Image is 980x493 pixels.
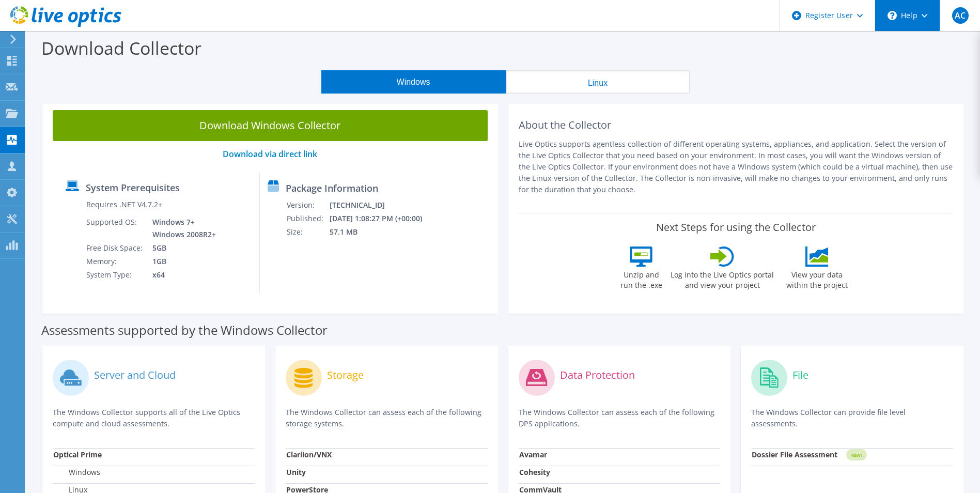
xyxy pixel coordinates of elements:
[86,182,180,193] label: System Prerequisites
[952,7,969,24] span: AC
[53,110,488,141] a: Download Windows Collector
[329,198,436,212] td: [TECHNICAL_ID]
[792,370,808,380] label: File
[286,225,329,239] td: Size:
[145,241,218,255] td: 5GB
[286,467,306,477] strong: Unity
[86,255,145,268] td: Memory:
[670,267,774,290] label: Log into the Live Optics portal and view your project
[286,183,378,193] label: Package Information
[145,255,218,268] td: 1GB
[519,119,954,131] h2: About the Collector
[519,467,550,477] strong: Cohesity
[53,450,102,459] strong: Optical Prime
[519,450,547,459] strong: Avamar
[780,267,854,290] label: View your data within the project
[86,241,145,255] td: Free Disk Space:
[145,268,218,282] td: x64
[519,407,721,429] p: The Windows Collector can assess each of the following DPS applications.
[617,267,665,290] label: Unzip and run the .exe
[560,370,635,380] label: Data Protection
[329,212,436,225] td: [DATE] 1:08:27 PM (+00:00)
[286,198,329,212] td: Version:
[53,407,255,429] p: The Windows Collector supports all of the Live Optics compute and cloud assessments.
[888,11,897,20] svg: \n
[286,212,329,225] td: Published:
[329,225,436,239] td: 57.1 MB
[223,148,317,160] a: Download via direct link
[751,407,953,429] p: The Windows Collector can provide file level assessments.
[86,199,162,210] label: Requires .NET V4.7.2+
[86,215,145,241] td: Supported OS:
[53,467,100,477] label: Windows
[86,268,145,282] td: System Type:
[321,70,506,94] button: Windows
[94,370,176,380] label: Server and Cloud
[851,452,862,458] tspan: NEW!
[41,36,201,60] label: Download Collector
[41,325,328,335] label: Assessments supported by the Windows Collector
[506,70,690,94] button: Linux
[519,138,954,195] p: Live Optics supports agentless collection of different operating systems, appliances, and applica...
[145,215,218,241] td: Windows 7+ Windows 2008R2+
[752,450,837,459] strong: Dossier File Assessment
[286,450,332,459] strong: Clariion/VNX
[327,370,364,380] label: Storage
[656,221,816,234] label: Next Steps for using the Collector
[286,407,488,429] p: The Windows Collector can assess each of the following storage systems.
